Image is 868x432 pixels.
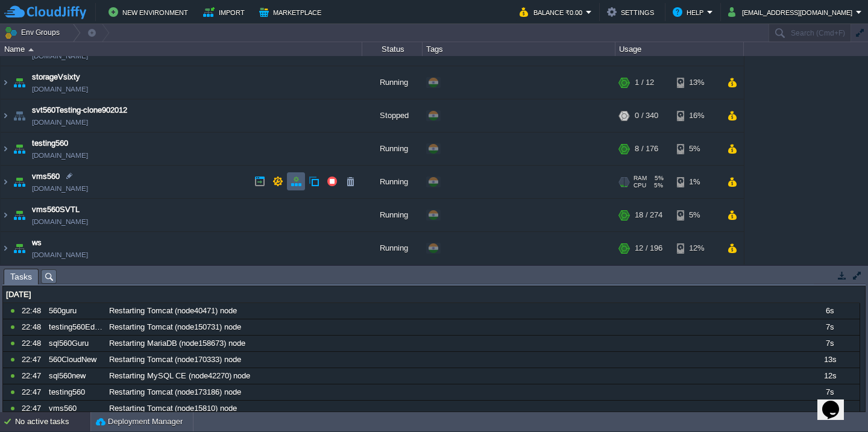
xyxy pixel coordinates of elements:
[11,99,28,132] img: AMDAwAAAACH5BAEAAAAALAAAAAABAAEAAAICRAEAOw==
[259,5,325,19] button: Marketplace
[15,412,90,431] div: No active tasks
[22,401,45,416] div: 22:47
[1,99,10,132] img: AMDAwAAAACH5BAEAAAAALAAAAAABAAEAAAICRAEAOw==
[46,352,105,368] div: 560CloudNew
[634,175,647,182] span: RAM
[652,175,664,182] span: 5%
[11,199,28,231] img: AMDAwAAAACH5BAEAAAAALAAAAAABAAEAAAICRAEAOw==
[22,303,45,319] div: 22:48
[22,336,45,351] div: 22:48
[32,83,88,95] span: [DOMAIN_NAME]
[32,183,88,195] a: [DOMAIN_NAME]
[607,5,658,19] button: Settings
[635,66,654,99] div: 1 / 12
[635,99,658,132] div: 0 / 340
[635,232,662,265] div: 12 / 196
[109,338,245,349] span: Restarting MariaDB (node158673) node
[109,387,241,398] span: Restarting Tomcat (node173186) node
[4,5,86,20] img: CloudJiffy
[11,166,28,198] img: AMDAwAAAACH5BAEAAAAALAAAAAABAAEAAAICRAEAOw==
[673,5,707,19] button: Help
[32,171,60,183] a: vms560
[362,232,423,265] div: Running
[800,303,859,319] div: 6s
[32,237,42,249] a: ws
[520,5,586,19] button: Balance ₹0.00
[32,249,88,261] a: [DOMAIN_NAME]
[362,166,423,198] div: Running
[1,232,10,265] img: AMDAwAAAACH5BAEAAAAALAAAAAABAAEAAAICRAEAOw==
[4,24,64,41] button: Env Groups
[800,319,859,335] div: 7s
[362,66,423,99] div: Running
[109,371,250,381] span: Restarting MySQL CE (node42270) node
[32,71,80,83] a: storageVsixty
[22,352,45,368] div: 22:47
[800,352,859,368] div: 13s
[800,336,859,351] div: 7s
[32,50,88,62] span: [DOMAIN_NAME]
[677,133,716,165] div: 5%
[11,66,28,99] img: AMDAwAAAACH5BAEAAAAALAAAAAABAAEAAAICRAEAOw==
[22,319,45,335] div: 22:48
[728,5,856,19] button: [EMAIL_ADDRESS][DOMAIN_NAME]
[22,384,45,400] div: 22:47
[635,133,658,165] div: 8 / 176
[46,384,105,400] div: testing560
[32,137,68,149] a: testing560
[677,166,716,198] div: 1%
[32,104,127,116] a: svt560Testing-clone902012
[22,368,45,384] div: 22:47
[11,232,28,265] img: AMDAwAAAACH5BAEAAAAALAAAAAABAAEAAAICRAEAOw==
[109,305,237,316] span: Restarting Tomcat (node40471) node
[11,133,28,165] img: AMDAwAAAACH5BAEAAAAALAAAAAABAAEAAAICRAEAOw==
[677,99,716,132] div: 16%
[10,269,32,284] span: Tasks
[800,368,859,384] div: 12s
[109,403,237,414] span: Restarting Tomcat (node15810) node
[109,354,241,365] span: Restarting Tomcat (node170333) node
[616,42,743,56] div: Usage
[1,66,10,99] img: AMDAwAAAACH5BAEAAAAALAAAAAABAAEAAAICRAEAOw==
[3,287,860,302] div: [DATE]
[817,384,856,420] iframe: chat widget
[651,182,663,189] span: 5%
[634,182,646,189] span: CPU
[203,5,248,19] button: Import
[362,199,423,231] div: Running
[1,133,10,165] img: AMDAwAAAACH5BAEAAAAALAAAAAABAAEAAAICRAEAOw==
[635,199,662,231] div: 18 / 274
[32,149,88,161] a: [DOMAIN_NAME]
[32,204,80,216] a: vms560SVTL
[28,48,34,51] img: AMDAwAAAACH5BAEAAAAALAAAAAABAAEAAAICRAEAOw==
[109,322,241,333] span: Restarting Tomcat (node150731) node
[800,384,859,400] div: 7s
[46,368,105,384] div: sql560new
[362,133,423,165] div: Running
[46,336,105,351] div: sql560Guru
[423,42,615,56] div: Tags
[46,303,105,319] div: 560guru
[677,232,716,265] div: 12%
[46,319,105,335] div: testing560EduBee
[363,42,422,56] div: Status
[362,99,423,132] div: Stopped
[677,199,716,231] div: 5%
[800,401,859,416] div: 6s
[1,199,10,231] img: AMDAwAAAACH5BAEAAAAALAAAAAABAAEAAAICRAEAOw==
[108,5,192,19] button: New Environment
[1,42,362,56] div: Name
[677,66,716,99] div: 13%
[32,216,88,228] a: [DOMAIN_NAME]
[96,416,183,428] button: Deployment Manager
[1,166,10,198] img: AMDAwAAAACH5BAEAAAAALAAAAAABAAEAAAICRAEAOw==
[32,116,88,128] a: [DOMAIN_NAME]
[46,401,105,416] div: vms560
